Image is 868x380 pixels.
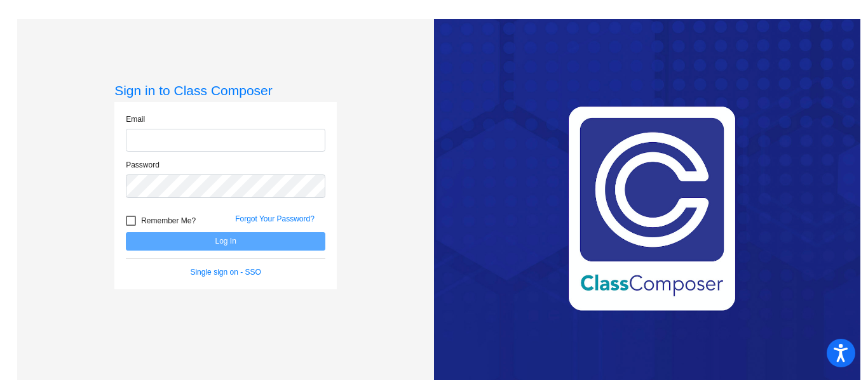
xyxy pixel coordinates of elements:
h3: Sign in to Class Composer [114,82,337,98]
a: Single sign on - SSO [190,268,261,277]
button: Log In [126,232,325,251]
label: Password [126,159,159,171]
a: Forgot Your Password? [235,214,315,223]
label: Email [126,114,145,125]
span: Remember Me? [141,213,196,228]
